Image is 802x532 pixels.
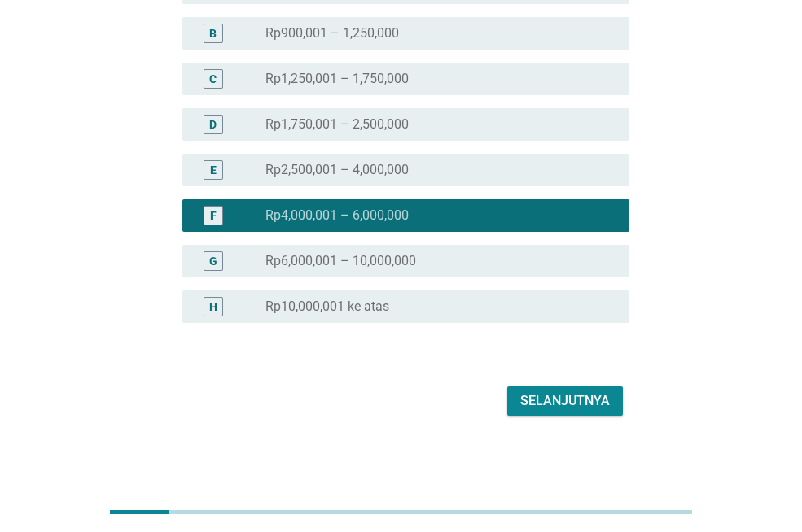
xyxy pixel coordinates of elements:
div: B [209,24,217,41]
div: E [210,161,217,178]
label: Rp1,250,001 – 1,750,000 [265,71,409,87]
div: G [209,252,217,269]
label: Rp6,000,001 – 10,000,000 [265,253,416,269]
button: Selanjutnya [507,386,623,416]
div: F [210,207,217,224]
label: Rp900,001 – 1,250,000 [265,25,399,41]
div: D [209,116,217,133]
div: Selanjutnya [520,391,610,411]
div: H [209,298,217,315]
label: Rp4,000,001 – 6,000,000 [265,207,409,224]
label: Rp10,000,001 ke atas [265,299,389,315]
label: Rp2,500,001 – 4,000,000 [265,162,409,178]
div: C [209,70,217,87]
label: Rp1,750,001 – 2,500,000 [265,116,409,133]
